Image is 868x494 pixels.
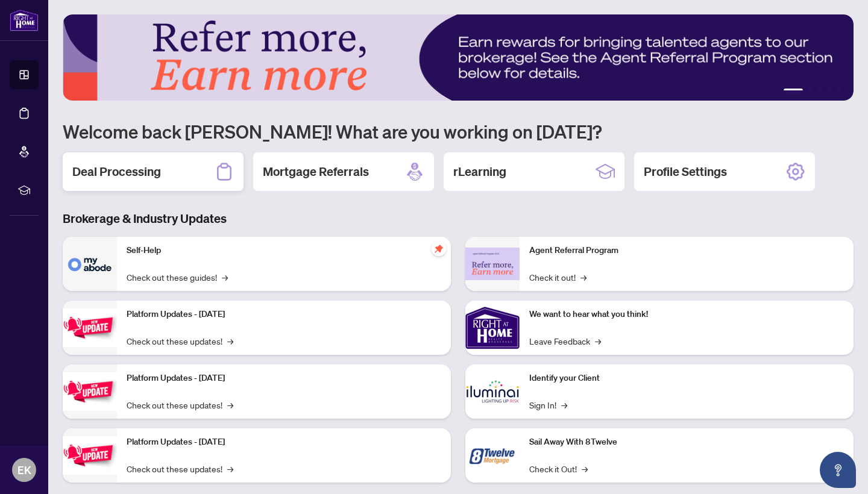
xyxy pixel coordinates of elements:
[10,9,39,31] img: logo
[63,120,854,143] h1: Welcome back [PERSON_NAME]! What are you working on [DATE]?
[63,308,117,346] img: Platform Updates - July 21, 2025
[529,270,587,284] a: Check it out!→
[784,89,803,93] button: 1
[595,334,601,348] span: →
[63,210,854,227] h3: Brokerage & Industry Updates
[529,244,844,257] p: Agent Referral Program
[222,270,228,284] span: →
[127,270,228,284] a: Check out these guides!→
[465,301,520,355] img: We want to hear what you think!
[837,89,841,93] button: 5
[63,372,117,410] img: Platform Updates - July 8, 2025
[529,436,844,449] p: Sail Away With 8Twelve
[827,89,832,93] button: 4
[127,462,233,475] a: Check out these updates!→
[63,14,854,101] img: Slide 0
[529,308,844,321] p: We want to hear what you think!
[561,398,567,411] span: →
[127,244,441,257] p: Self-Help
[582,462,588,475] span: →
[529,462,588,475] a: Check it Out!→
[529,398,567,411] a: Sign In!→
[529,372,844,385] p: Identify your Client
[17,461,31,478] span: EK
[644,163,727,180] h2: Profile Settings
[465,364,520,419] img: Identify your Client
[227,462,233,475] span: →
[817,89,822,93] button: 3
[432,242,446,256] span: pushpin
[227,398,233,411] span: →
[465,248,520,281] img: Agent Referral Program
[580,270,587,284] span: →
[820,452,856,488] button: Open asap
[63,436,117,474] img: Platform Updates - June 23, 2025
[263,163,369,180] h2: Mortgage Referrals
[808,89,813,93] button: 2
[127,334,233,348] a: Check out these updates!→
[72,163,161,180] h2: Deal Processing
[529,334,601,348] a: Leave Feedback→
[127,308,441,321] p: Platform Updates - [DATE]
[227,334,233,348] span: →
[127,398,233,411] a: Check out these updates!→
[453,163,506,180] h2: rLearning
[63,237,117,291] img: Self-Help
[465,428,520,483] img: Sail Away With 8Twelve
[127,436,441,449] p: Platform Updates - [DATE]
[127,372,441,385] p: Platform Updates - [DATE]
